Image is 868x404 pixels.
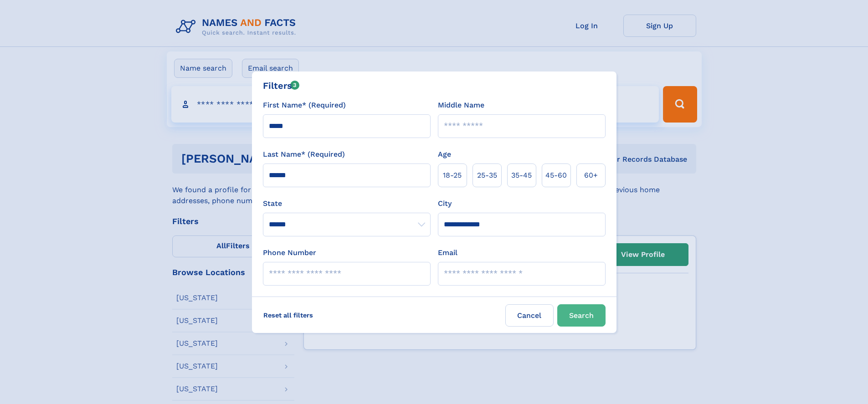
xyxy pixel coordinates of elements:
label: Cancel [505,304,554,327]
label: Phone Number [263,247,316,258]
label: Middle Name [438,100,484,111]
span: 18‑25 [443,170,462,181]
label: State [263,198,431,209]
div: Filters [263,79,300,92]
span: 45‑60 [545,170,567,181]
label: Last Name* (Required) [263,149,345,160]
label: Email [438,247,457,258]
label: First Name* (Required) [263,100,346,111]
label: Age [438,149,451,160]
span: 25‑35 [477,170,497,181]
label: Reset all filters [257,304,319,326]
label: City [438,198,452,209]
span: 60+ [584,170,598,181]
button: Search [557,304,606,327]
span: 35‑45 [511,170,532,181]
